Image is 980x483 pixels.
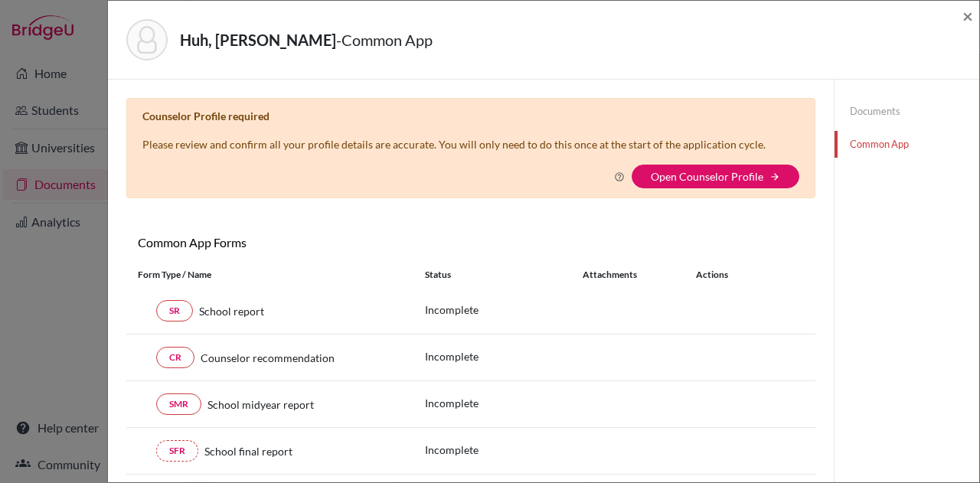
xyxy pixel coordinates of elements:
[962,5,973,27] span: ×
[201,350,335,366] span: Counselor recommendation
[180,31,336,49] strong: Huh, [PERSON_NAME]
[336,31,433,49] span: - Common App
[583,268,678,282] div: Attachments
[632,165,799,188] button: Open Counselor Profilearrow_forward
[425,268,583,282] div: Status
[207,397,314,413] span: School midyear report
[962,7,973,25] button: Close
[156,347,194,368] a: CR
[142,136,766,152] p: Please review and confirm all your profile details are accurate. You will only need to do this on...
[835,98,979,125] a: Documents
[156,393,201,415] a: SMR
[199,303,264,319] span: School report
[126,268,413,282] div: Form Type / Name
[651,170,763,183] a: Open Counselor Profile
[835,131,979,158] a: Common App
[204,443,292,459] span: School final report
[425,302,583,318] p: Incomplete
[142,109,269,122] b: Counselor Profile required
[425,348,583,364] p: Incomplete
[126,235,471,250] h6: Common App Forms
[425,395,583,411] p: Incomplete
[156,300,193,321] a: SR
[678,268,773,282] div: Actions
[425,442,583,458] p: Incomplete
[769,171,780,182] i: arrow_forward
[156,440,198,462] a: SFR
